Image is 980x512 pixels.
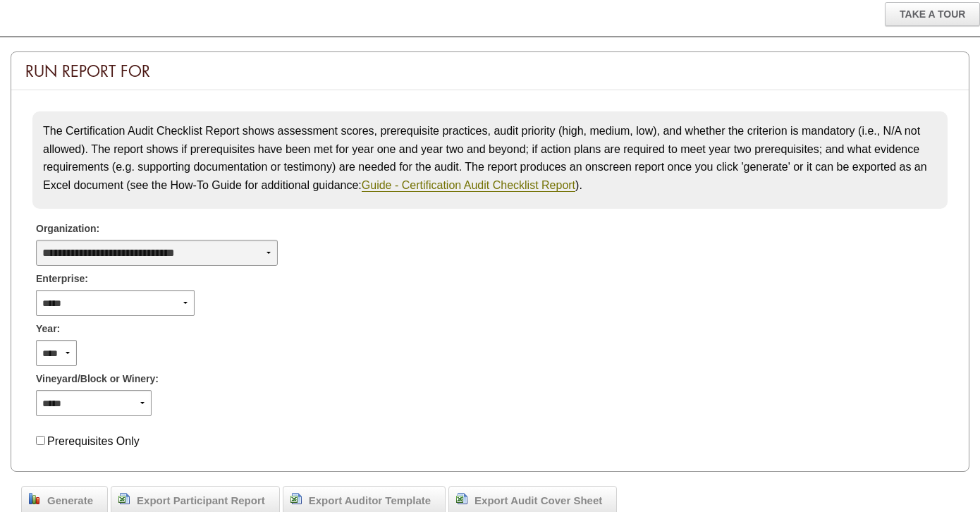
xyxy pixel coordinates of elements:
[290,493,302,504] img: page_excel.png
[36,322,60,336] span: Year:
[36,372,159,386] span: Vineyard/Block or Winery:
[11,52,969,90] div: Run Report For
[40,493,100,509] span: Generate
[362,179,575,192] a: Guide - Certification Audit Checklist Report
[47,435,140,447] label: Prerequisites Only
[43,122,937,194] p: The Certification Audit Checklist Report shows assessment scores, prerequisite practices, audit p...
[29,493,40,504] img: chart_bar.png
[36,272,88,286] span: Enterprise:
[885,2,980,26] div: Take A Tour
[302,493,438,509] span: Export Auditor Template
[36,221,99,236] span: Organization:
[118,493,130,504] img: page_excel.png
[467,493,609,509] span: Export Audit Cover Sheet
[130,493,272,509] span: Export Participant Report
[456,493,467,504] img: page_excel.png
